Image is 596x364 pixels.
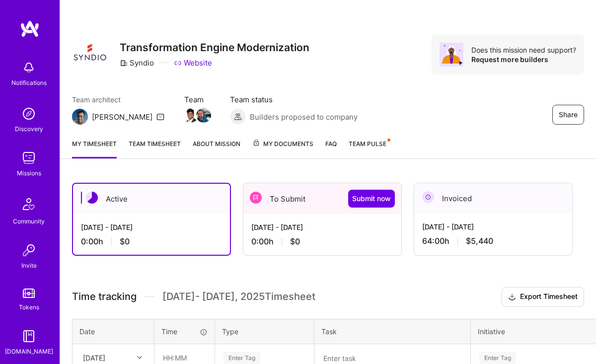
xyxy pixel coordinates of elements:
[15,124,43,134] div: Discovery
[81,222,222,232] div: [DATE] - [DATE]
[471,45,576,55] div: Does this mission need support?
[352,194,391,204] span: Submit now
[17,192,41,216] img: Community
[120,59,128,67] i: icon CompanyGray
[19,104,39,124] img: discovery
[72,35,108,71] img: Company Logo
[19,58,39,77] img: bell
[73,184,230,214] div: Active
[290,236,300,247] span: $0
[129,139,181,158] a: Team timesheet
[23,289,35,298] img: tokens
[215,319,314,344] th: Type
[19,302,39,312] div: Tokens
[251,236,393,247] div: 0:00 h
[17,168,41,178] div: Missions
[92,112,152,122] div: [PERSON_NAME]
[13,216,45,226] div: Community
[174,58,212,68] a: Website
[161,326,208,337] div: Time
[19,148,39,168] img: teamwork
[196,108,211,123] img: Team Member Avatar
[471,55,576,64] div: Request more builders
[19,326,39,346] img: guide book
[251,222,393,232] div: [DATE] - [DATE]
[348,190,395,208] button: Submit now
[559,110,578,120] span: Share
[466,236,493,246] span: $5,440
[11,77,47,88] div: Notifications
[414,183,572,214] div: Invoiced
[86,192,98,204] img: Active
[250,192,262,204] img: To Submit
[250,112,358,122] span: Builders proposed to company
[502,287,584,307] button: Export Timesheet
[183,108,198,123] img: Team Member Avatar
[120,58,154,68] div: Syndio
[508,292,516,302] i: icon Download
[20,20,40,38] img: logo
[440,43,463,67] img: Avatar
[156,113,164,121] i: icon Mail
[184,94,210,105] span: Team
[184,107,197,124] a: Team Member Avatar
[120,41,309,54] h3: Transformation Engine Modernization
[349,139,389,158] a: Team Pulse
[137,355,142,360] i: icon Chevron
[243,183,401,214] div: To Submit
[314,319,471,344] th: Task
[162,291,315,303] span: [DATE] - [DATE] , 2025 Timesheet
[230,94,358,105] span: Team status
[73,319,154,344] th: Date
[72,291,137,303] span: Time tracking
[72,109,88,125] img: Team Architect
[197,107,210,124] a: Team Member Avatar
[193,139,240,158] a: About Mission
[252,139,313,158] a: My Documents
[21,260,37,271] div: Invite
[81,236,222,247] div: 0:00 h
[72,139,117,158] a: My timesheet
[5,346,53,357] div: [DOMAIN_NAME]
[552,105,584,125] button: Share
[230,109,246,125] img: Builders proposed to company
[422,191,434,203] img: Invoiced
[72,94,164,105] span: Team architect
[422,236,564,246] div: 64:00 h
[252,139,313,149] span: My Documents
[120,236,130,247] span: $0
[19,240,39,260] img: Invite
[325,139,337,158] a: FAQ
[422,221,564,232] div: [DATE] - [DATE]
[83,353,105,363] div: [DATE]
[349,140,386,147] span: Team Pulse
